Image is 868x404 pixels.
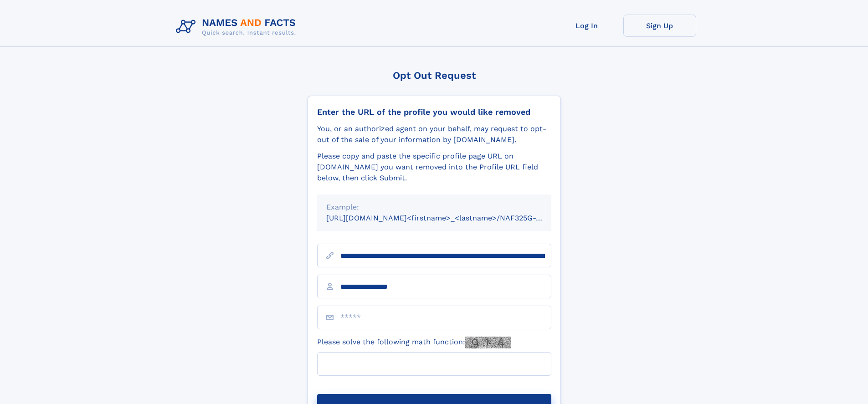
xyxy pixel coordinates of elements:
div: Example: [326,202,542,213]
small: [URL][DOMAIN_NAME]<firstname>_<lastname>/NAF325G-xxxxxxxx [326,214,569,222]
a: Log In [550,15,623,37]
div: Opt Out Request [308,70,561,81]
img: Logo Names and Facts [172,15,303,39]
div: You, or an authorized agent on your behalf, may request to opt-out of the sale of your informatio... [317,123,551,145]
div: Enter the URL of the profile you would like removed [317,107,551,117]
a: Sign Up [623,15,696,37]
label: Please solve the following math function: [317,337,511,348]
div: Please copy and paste the specific profile page URL on [DOMAIN_NAME] you want removed into the Pr... [317,151,551,184]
